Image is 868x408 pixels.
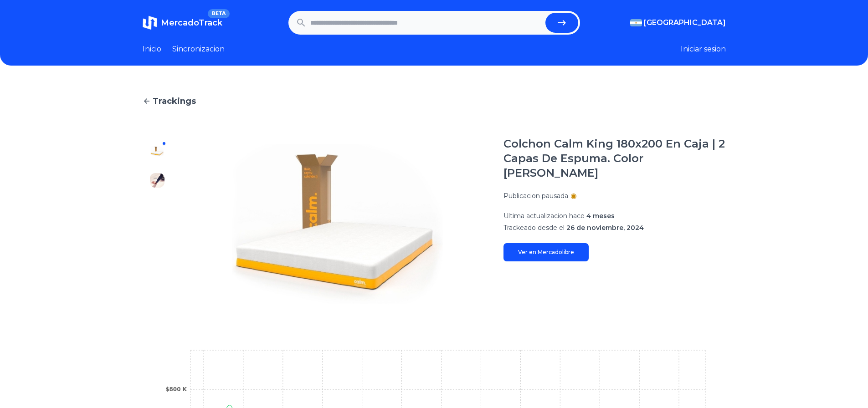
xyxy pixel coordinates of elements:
[630,17,726,28] button: [GEOGRAPHIC_DATA]
[150,173,164,188] img: Colchon Calm King 180x200 En Caja | 2 Capas De Espuma. Color Blanco
[150,202,164,217] img: Colchon Calm King 180x200 En Caja | 2 Capas De Espuma. Color Blanco
[143,15,222,30] a: MercadoTrackBETA
[165,386,187,393] tspan: $800 K
[503,137,726,180] h1: Colchon Calm King 180x200 En Caja | 2 Capas De Espuma. Color [PERSON_NAME]
[503,224,565,232] span: Trackeado desde el
[586,212,615,220] span: 4 meses
[644,17,726,28] span: [GEOGRAPHIC_DATA]
[153,95,196,107] span: Trackings
[161,18,222,28] span: MercadoTrack
[681,44,726,55] button: Iniciar sesion
[150,290,164,304] img: Colchon Calm King 180x200 En Caja | 2 Capas De Espuma. Color Blanco
[150,260,164,275] img: Colchon Calm King 180x200 En Caja | 2 Capas De Espuma. Color Blanco
[143,15,157,30] img: MercadoTrack
[150,231,164,246] img: Colchon Calm King 180x200 En Caja | 2 Capas De Espuma. Color Blanco
[503,212,585,220] span: Ultima actualizacion hace
[630,19,642,26] img: Argentina
[208,9,229,18] span: BETA
[503,243,589,261] a: Ver en Mercadolibre
[143,95,726,107] a: Trackings
[143,44,161,55] a: Inicio
[172,44,225,55] a: Sincronizacion
[503,191,568,200] p: Publicacion pausada
[150,144,164,158] img: Colchon Calm King 180x200 En Caja | 2 Capas De Espuma. Color Blanco
[190,137,485,311] img: Colchon Calm King 180x200 En Caja | 2 Capas De Espuma. Color Blanco
[566,224,644,232] span: 26 de noviembre, 2024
